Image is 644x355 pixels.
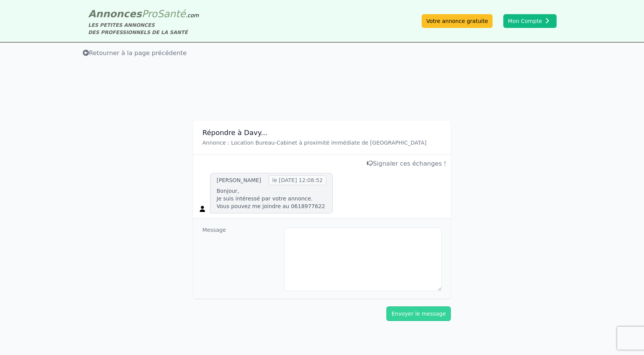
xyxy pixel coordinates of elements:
i: Retourner à la liste [83,50,89,56]
button: Mon Compte [503,14,557,28]
a: Votre annonce gratuite [422,14,493,28]
a: AnnoncesProSanté.com [88,8,199,20]
span: le [DATE] 12:08:52 [269,175,326,185]
p: Bonjour, Je suis intéressé par votre annonce. Vous pouvez me joindre au 0618977622 [217,187,326,210]
span: Annonces [88,8,142,20]
dt: Message [202,226,278,291]
span: .com [186,12,199,18]
span: Santé [157,8,186,20]
p: Annonce : Location Bureau-Cabinet à proximité immédiate de [GEOGRAPHIC_DATA] [202,139,442,147]
div: [PERSON_NAME] [217,176,261,184]
span: Pro [142,8,158,20]
div: LES PETITES ANNONCES DES PROFESSIONNELS DE LA SANTÉ [88,21,199,36]
div: Signaler ces échanges ! [198,159,446,168]
span: Retourner à la page précédente [83,49,187,57]
button: Envoyer le message [386,306,451,321]
h3: Répondre à Davy... [202,128,442,137]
